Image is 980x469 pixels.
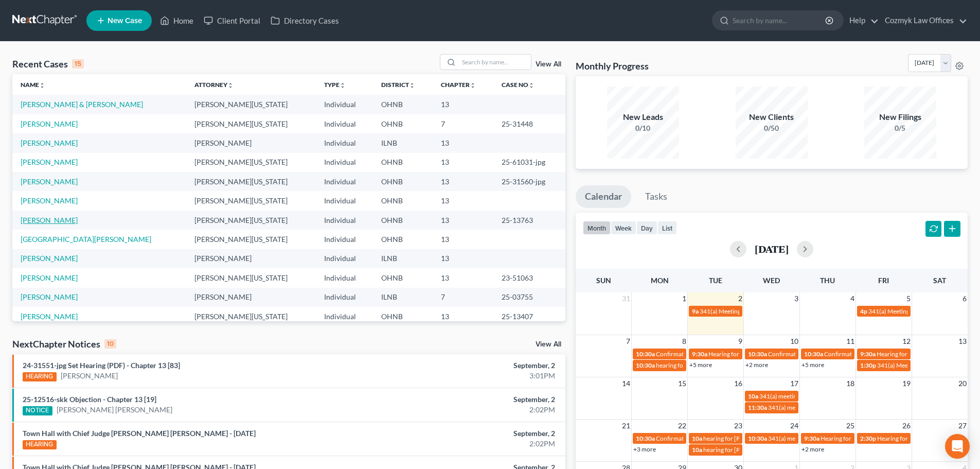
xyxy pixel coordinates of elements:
span: Hearing for [PERSON_NAME] [877,350,957,358]
a: [PERSON_NAME] [61,371,118,381]
div: 2:02PM [384,439,555,449]
a: +5 more [689,361,712,369]
a: [PERSON_NAME] [PERSON_NAME] [57,405,172,415]
div: Recent Cases [12,58,84,70]
input: Search by name... [459,55,531,70]
div: New Filings [864,111,936,123]
span: 7 [625,335,631,348]
span: 24 [789,420,799,432]
td: [PERSON_NAME][US_STATE] [186,114,316,133]
span: Mon [651,276,669,285]
span: Hearing for [PERSON_NAME] [821,435,901,442]
td: [PERSON_NAME][US_STATE] [186,230,316,249]
span: hearing for [PERSON_NAME] [703,446,782,454]
span: 14 [621,377,631,390]
td: 25-61031-jpg [493,153,565,172]
div: HEARING [23,440,57,449]
span: 10:30a [636,350,655,358]
span: 341(a) Meeting for [PERSON_NAME] [868,307,968,315]
td: [PERSON_NAME][US_STATE] [186,307,316,326]
td: ILNB [373,288,433,307]
span: 2 [737,292,743,305]
a: Typeunfold_more [324,81,346,89]
span: 18 [845,377,856,390]
span: 10a [692,435,702,442]
span: 19 [901,377,912,390]
span: 9:30a [692,350,707,358]
a: [PERSON_NAME] [21,312,78,321]
span: 4 [849,292,856,305]
div: 0/50 [736,123,808,133]
td: OHNB [373,95,433,114]
span: New Case [108,17,142,25]
td: 25-13407 [493,307,565,326]
div: HEARING [23,372,57,381]
div: 3:01PM [384,371,555,381]
span: Confirmation Hearing for [PERSON_NAME] [656,435,774,442]
td: 25-13763 [493,211,565,230]
span: 26 [901,420,912,432]
td: Individual [316,211,373,230]
i: unfold_more [528,82,534,89]
span: 16 [733,377,743,390]
a: Directory Cases [265,11,344,30]
div: September, 2 [384,360,555,371]
span: 10:30a [748,350,767,358]
span: 10:30a [636,361,655,369]
td: Individual [316,114,373,133]
span: 3 [793,292,799,305]
span: 12 [901,335,912,348]
td: [PERSON_NAME] [186,288,316,307]
td: Individual [316,268,373,287]
a: Calendar [576,185,631,208]
td: Individual [316,249,373,268]
a: Tasks [636,185,676,208]
span: Sun [596,276,611,285]
div: 2:02PM [384,405,555,415]
span: 9:30a [860,350,876,358]
div: New Clients [736,111,808,123]
td: [PERSON_NAME][US_STATE] [186,95,316,114]
a: Home [155,11,199,30]
button: day [636,221,657,235]
span: hearing for [PERSON_NAME] [703,435,782,442]
span: 22 [677,420,687,432]
div: 0/10 [607,123,679,133]
a: Cozmyk Law Offices [880,11,967,30]
span: 13 [957,335,968,348]
td: [PERSON_NAME][US_STATE] [186,191,316,210]
a: View All [536,61,561,68]
span: 31 [621,292,631,305]
button: month [583,221,611,235]
td: 13 [433,95,493,114]
td: OHNB [373,172,433,191]
div: September, 2 [384,394,555,405]
div: Open Intercom Messenger [945,434,970,459]
h3: Monthly Progress [576,60,649,72]
td: [PERSON_NAME][US_STATE] [186,268,316,287]
span: 9:30a [804,435,819,442]
a: Districtunfold_more [381,81,415,89]
td: 13 [433,191,493,210]
span: 4p [860,307,867,315]
i: unfold_more [470,82,476,89]
td: [PERSON_NAME][US_STATE] [186,153,316,172]
div: NOTICE [23,406,52,415]
td: Individual [316,133,373,152]
span: 10:30a [804,350,823,358]
td: 13 [433,249,493,268]
a: Help [844,11,879,30]
span: Confirmation Hearing for [PERSON_NAME] [656,350,774,358]
td: OHNB [373,268,433,287]
td: 13 [433,153,493,172]
i: unfold_more [409,82,415,89]
a: 25-12516-skk Objection - Chapter 13 [19] [23,395,156,404]
td: Individual [316,288,373,307]
td: 25-03755 [493,288,565,307]
a: Attorneyunfold_more [194,81,234,89]
i: unfold_more [227,82,234,89]
td: 7 [433,288,493,307]
i: unfold_more [340,82,346,89]
td: Individual [316,153,373,172]
span: 27 [957,420,968,432]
